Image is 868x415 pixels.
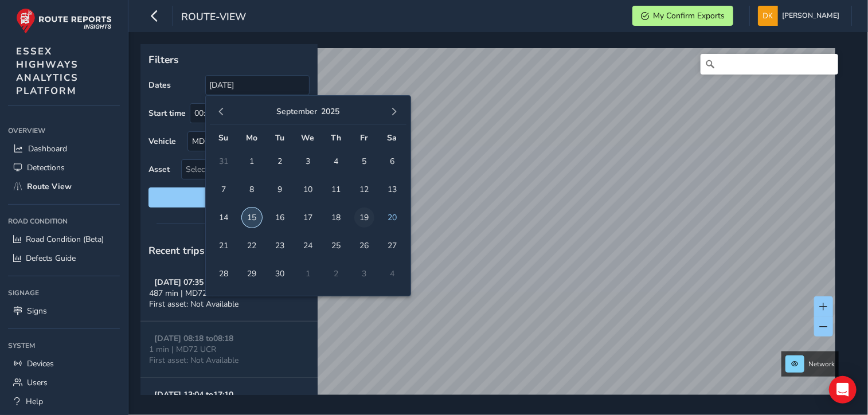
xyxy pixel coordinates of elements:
button: [PERSON_NAME] [758,6,843,26]
div: Overview [8,122,120,139]
span: Route View [27,181,72,192]
span: ESSEX HIGHWAYS ANALYTICS PLATFORM [16,45,79,97]
label: Vehicle [148,136,176,147]
span: 6 [382,151,402,171]
span: 1 min | MD72 UCR [149,344,216,355]
button: [DATE] 07:35 to15:42487 min | MD72 UCRFirst asset: Not Available [140,265,318,322]
div: System [8,337,120,354]
span: route-view [181,10,246,26]
button: My Confirm Exports [632,6,733,26]
span: 15 [242,207,262,228]
span: [PERSON_NAME] [782,6,839,26]
span: 4 [326,151,346,171]
span: First asset: Not Available [149,299,238,310]
label: Dates [148,80,171,91]
span: 27 [382,236,402,256]
span: 3 [298,151,318,171]
span: Network [808,359,835,369]
a: Devices [8,354,120,373]
span: Detections [27,162,65,173]
span: 23 [270,236,290,256]
span: 1 [242,151,262,171]
span: 5 [354,151,374,171]
span: 9 [270,179,290,199]
span: 13 [382,179,402,199]
img: rr logo [16,8,112,34]
span: First asset: Not Available [149,355,238,366]
span: Help [26,396,43,407]
span: 10 [298,179,318,199]
canvas: Map [144,48,835,408]
span: Signs [27,306,47,316]
span: 22 [242,236,262,256]
span: 29 [242,264,262,284]
div: Road Condition [8,213,120,230]
span: 2 [270,151,290,171]
span: Users [27,377,48,388]
span: Fr [361,132,368,143]
p: Filters [148,52,310,67]
span: 7 [214,179,234,199]
span: 25 [326,236,346,256]
a: Dashboard [8,139,120,158]
span: 28 [214,264,234,284]
span: 24 [298,236,318,256]
button: September [276,106,317,117]
a: Help [8,392,120,411]
span: 17 [298,207,318,228]
a: Route View [8,177,120,196]
span: 16 [270,207,290,228]
img: diamond-layout [758,6,778,26]
div: Open Intercom Messenger [829,376,857,404]
span: Road Condition (Beta) [26,234,104,245]
span: Recent trips [148,244,205,257]
span: Su [219,132,229,143]
span: Reset filters [157,192,301,203]
span: Th [331,132,341,143]
span: Select an asset code [182,160,290,179]
span: 487 min | MD72 UCR [149,288,225,299]
span: 14 [214,207,234,228]
label: Start time [148,108,186,119]
span: 26 [354,236,374,256]
a: Road Condition (Beta) [8,230,120,249]
span: 12 [354,179,374,199]
strong: [DATE] 08:18 to 08:18 [154,333,233,344]
input: Search [701,54,838,75]
a: Users [8,373,120,392]
button: [DATE] 08:18 to08:181 min | MD72 UCRFirst asset: Not Available [140,322,318,378]
span: Dashboard [28,143,67,154]
label: Asset [148,164,170,175]
span: Tu [275,132,284,143]
div: MD72 UCR [188,132,290,151]
button: 2025 [321,106,339,117]
div: Signage [8,284,120,302]
span: Sa [388,132,397,143]
a: Detections [8,158,120,177]
span: Devices [27,358,54,369]
span: We [302,132,315,143]
span: 21 [214,236,234,256]
a: Signs [8,302,120,320]
span: 30 [270,264,290,284]
span: 20 [382,207,402,228]
button: Reset filters [148,187,310,207]
span: 8 [242,179,262,199]
span: 11 [326,179,346,199]
span: 19 [354,207,374,228]
span: Mo [246,132,257,143]
strong: [DATE] 07:35 to 15:42 [154,277,233,288]
a: Defects Guide [8,249,120,268]
span: 18 [326,207,346,228]
span: My Confirm Exports [653,10,725,21]
strong: [DATE] 13:04 to 17:10 [154,389,233,400]
span: Defects Guide [26,253,76,264]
